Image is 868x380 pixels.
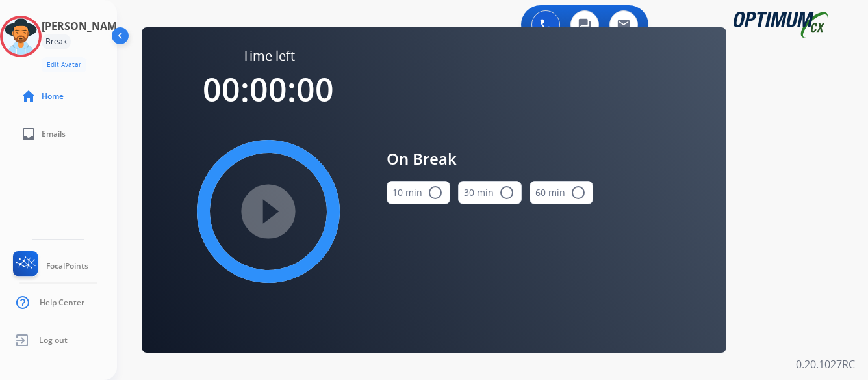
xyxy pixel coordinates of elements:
[10,251,88,281] a: FocalPoints
[42,34,71,49] div: Break
[530,181,593,204] button: 60 min
[499,185,515,200] mat-icon: radio_button_unchecked
[387,181,450,204] button: 10 min
[46,261,88,271] span: FocalPoints
[42,91,64,102] span: Home
[21,88,36,104] mat-icon: home
[203,67,334,111] span: 00:00:00
[387,147,593,170] span: On Break
[570,185,586,200] mat-icon: radio_button_unchecked
[458,181,522,204] button: 30 min
[21,126,36,142] mat-icon: inbox
[242,47,295,65] span: Time left
[42,18,126,34] h3: [PERSON_NAME]
[428,185,443,200] mat-icon: radio_button_unchecked
[3,18,39,55] img: avatar
[796,357,855,372] p: 0.20.1027RC
[42,57,86,72] button: Edit Avatar
[42,129,66,139] span: Emails
[40,297,84,308] span: Help Center
[39,335,68,346] span: Log out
